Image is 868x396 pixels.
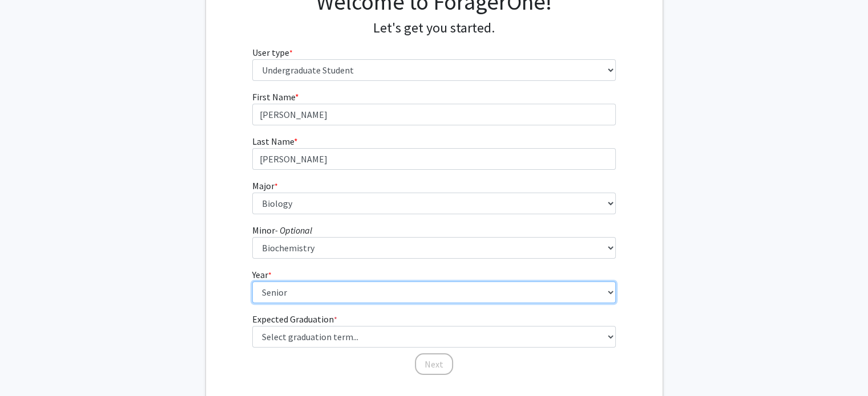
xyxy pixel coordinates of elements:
label: Expected Graduation [252,312,337,326]
i: - Optional [275,224,312,236]
span: First Name [252,91,295,103]
iframe: Chat [9,345,49,387]
span: Last Name [252,136,294,147]
label: Minor [252,223,312,237]
label: Year [252,268,272,281]
button: Next [415,353,453,375]
label: Major [252,179,278,193]
h4: Let's get you started. [252,20,616,36]
label: User type [252,46,293,59]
